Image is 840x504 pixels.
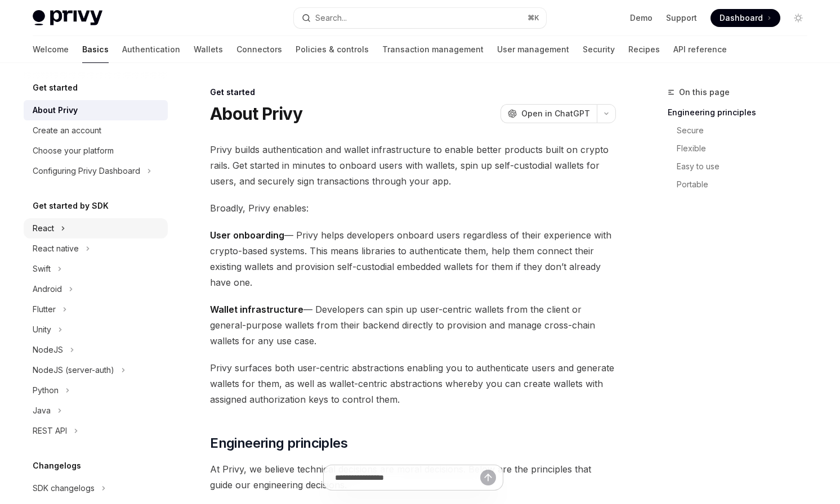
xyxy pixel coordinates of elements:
[33,10,102,26] img: light logo
[480,470,496,485] button: Send message
[668,103,816,121] a: Engineering principles
[24,299,168,319] button: Flutter
[33,404,51,417] div: Java
[24,279,168,299] button: Android
[236,36,282,63] a: Connectors
[82,36,109,63] a: Basics
[789,9,807,27] button: Toggle dark mode
[33,384,59,397] div: Python
[521,108,590,119] span: Open in ChatGPT
[24,218,168,238] button: React
[33,199,109,213] h5: Get started by SDK
[720,12,763,24] span: Dashboard
[210,229,284,241] strong: User onboarding
[24,360,168,380] button: NodeJS (server-auth)
[33,81,78,94] h5: Get started
[583,36,615,63] a: Security
[210,200,616,216] span: Broadly, Privy enables:
[24,238,168,259] button: React native
[24,421,168,441] button: REST API
[497,36,569,63] a: User management
[628,36,660,63] a: Recipes
[666,12,697,24] a: Support
[24,100,168,120] a: About Privy
[24,400,168,421] button: Java
[33,242,79,255] div: React native
[335,465,480,490] input: Ask a question...
[210,142,616,189] span: Privy builds authentication and wallet infrastructure to enable better products built on crypto r...
[33,124,101,137] div: Create an account
[24,141,168,161] a: Choose your platform
[33,363,114,377] div: NodeJS (server-auth)
[33,262,51,276] div: Swift
[210,227,616,290] span: — Privy helps developers onboard users regardless of their experience with crypto-based systems. ...
[315,11,347,25] div: Search...
[33,303,56,316] div: Flutter
[33,222,54,235] div: React
[33,144,114,157] div: Choose your platform
[210,434,347,452] span: Engineering principles
[24,319,168,340] button: Unity
[24,340,168,360] button: NodeJS
[668,139,816,157] a: Flexible
[528,13,539,22] span: ⌘ K
[630,12,653,24] a: Demo
[668,157,816,175] a: Easy to use
[33,103,78,117] div: About Privy
[296,36,369,63] a: Policies & controls
[382,36,484,63] a: Transaction management
[673,36,727,63] a: API reference
[33,323,51,336] div: Unity
[501,104,597,123] button: Open in ChatGPT
[122,36,180,63] a: Authentication
[210,87,616,98] div: Get started
[33,459,81,472] h5: Changelogs
[24,380,168,400] button: Python
[711,9,780,27] a: Dashboard
[194,36,223,63] a: Wallets
[33,36,69,63] a: Welcome
[33,424,67,438] div: REST API
[24,259,168,279] button: Swift
[210,461,616,493] span: At Privy, we believe technical decisions are moral decisions. Below are the principles that guide...
[210,304,303,315] strong: Wallet infrastructure
[24,478,168,498] button: SDK changelogs
[668,121,816,139] a: Secure
[33,164,140,178] div: Configuring Privy Dashboard
[679,85,730,99] span: On this page
[33,481,95,495] div: SDK changelogs
[210,360,616,407] span: Privy surfaces both user-centric abstractions enabling you to authenticate users and generate wal...
[24,161,168,181] button: Configuring Privy Dashboard
[668,175,816,193] a: Portable
[210,301,616,349] span: — Developers can spin up user-centric wallets from the client or general-purpose wallets from the...
[294,8,546,28] button: Search...⌘K
[210,103,302,124] h1: About Privy
[24,120,168,141] a: Create an account
[33,343,63,357] div: NodeJS
[33,282,62,296] div: Android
